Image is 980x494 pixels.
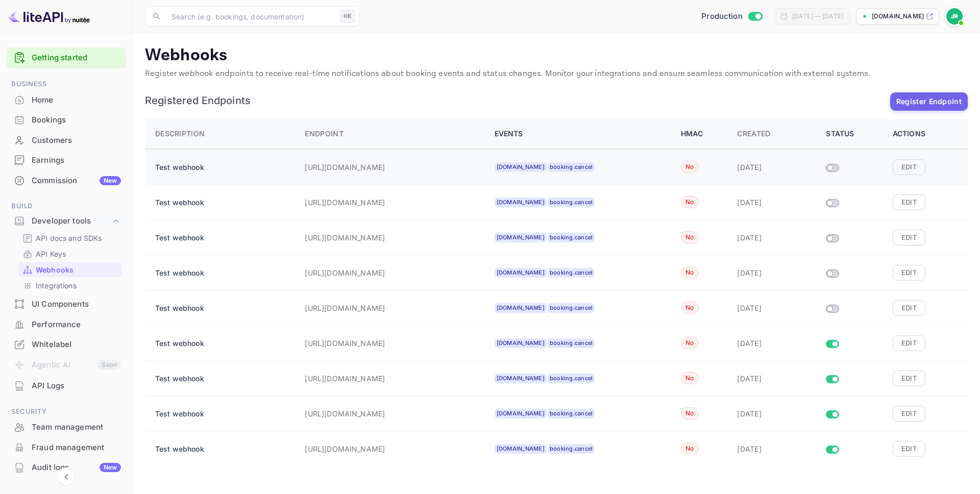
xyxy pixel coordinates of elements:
[32,114,121,126] div: Bookings
[890,92,968,111] button: Register Endpoint
[305,303,407,313] p: [URL][DOMAIN_NAME]
[548,197,595,207] div: booking.cancel
[792,12,843,21] div: [DATE] — [DATE]
[36,249,66,259] p: API Keys
[305,267,407,278] p: [URL][DOMAIN_NAME]
[36,264,73,275] p: Webhooks
[32,299,121,310] div: UI Components
[681,196,699,208] div: No
[155,338,232,349] p: Test webhook
[6,151,126,170] div: Earnings
[6,417,126,436] a: Team management
[737,268,762,277] span: [DATE]
[548,303,595,313] div: booking.cancel
[737,198,762,207] span: [DATE]
[6,315,126,334] a: Performance
[305,197,407,208] p: [URL][DOMAIN_NAME]
[301,124,347,144] button: Sort
[32,462,121,474] div: Audit logs
[6,376,126,395] a: API Logs
[681,372,699,384] div: No
[548,162,595,172] div: booking.cancel
[893,406,925,421] button: Edit
[32,442,121,454] div: Fraud management
[18,231,122,245] div: API docs and SDKs
[18,262,122,277] div: Webhooks
[155,162,232,172] p: Test webhook
[6,315,126,335] div: Performance
[681,302,699,314] div: No
[6,406,126,417] span: Security
[155,443,232,454] p: Test webhook
[8,8,90,24] img: LiteAPI logo
[495,374,547,383] div: [DOMAIN_NAME]
[548,409,595,418] div: booking.cancel
[340,10,355,23] div: ⌘K
[57,467,76,486] button: Collapse navigation
[737,163,762,171] span: [DATE]
[697,11,766,22] div: Switch to Sandbox mode
[495,128,669,140] div: Events
[733,124,774,144] button: Sort
[495,303,547,313] div: [DOMAIN_NAME]
[6,90,126,109] a: Home
[893,370,925,386] button: Edit
[893,159,925,175] button: Edit
[548,268,595,278] div: booking.cancel
[893,335,925,351] button: Edit
[305,408,407,419] p: [URL][DOMAIN_NAME]
[893,300,925,315] button: Edit
[36,280,77,291] p: Integrations
[32,94,121,106] div: Home
[6,131,126,150] a: Customers
[737,128,770,140] div: Created
[893,194,925,210] button: Edit
[737,409,762,418] span: [DATE]
[681,128,725,140] div: HMAC
[681,337,699,349] div: No
[32,52,121,64] a: Getting started
[36,233,102,243] p: API docs and SDKs
[32,422,121,433] div: Team management
[681,231,699,243] div: No
[681,442,699,455] div: No
[32,155,121,166] div: Earnings
[737,339,762,348] span: [DATE]
[826,128,880,140] div: Status
[548,338,595,348] div: booking.cancel
[100,463,121,472] div: New
[305,162,407,172] p: [URL][DOMAIN_NAME]
[155,128,205,140] div: Description
[6,438,126,457] a: Fraud management
[6,171,126,191] div: CommissionNew
[6,212,126,230] div: Developer tools
[6,110,126,130] div: Bookings
[701,11,743,22] span: Production
[6,171,126,190] a: CommissionNew
[32,135,121,146] div: Customers
[6,151,126,169] a: Earnings
[6,294,126,314] div: UI Components
[145,95,885,106] span: Registered Endpoints
[737,233,762,242] span: [DATE]
[22,249,118,259] a: API Keys
[155,232,232,243] p: Test webhook
[22,264,118,275] a: Webhooks
[32,175,121,187] div: Commission
[155,267,232,278] p: Test webhook
[165,6,336,27] input: Search (e.g. bookings, documentation)
[32,319,121,331] div: Performance
[681,161,699,173] div: No
[6,131,126,151] div: Customers
[6,458,126,477] a: Audit logsNew
[305,373,407,384] p: [URL][DOMAIN_NAME]
[305,338,407,349] p: [URL][DOMAIN_NAME]
[495,444,547,454] div: [DOMAIN_NAME]
[18,246,122,261] div: API Keys
[495,233,547,242] div: [DOMAIN_NAME]
[305,232,407,243] p: [URL][DOMAIN_NAME]
[6,335,126,354] a: Whitelabel
[6,79,126,90] span: Business
[305,128,343,140] div: Endpoint
[872,12,924,21] p: [DOMAIN_NAME]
